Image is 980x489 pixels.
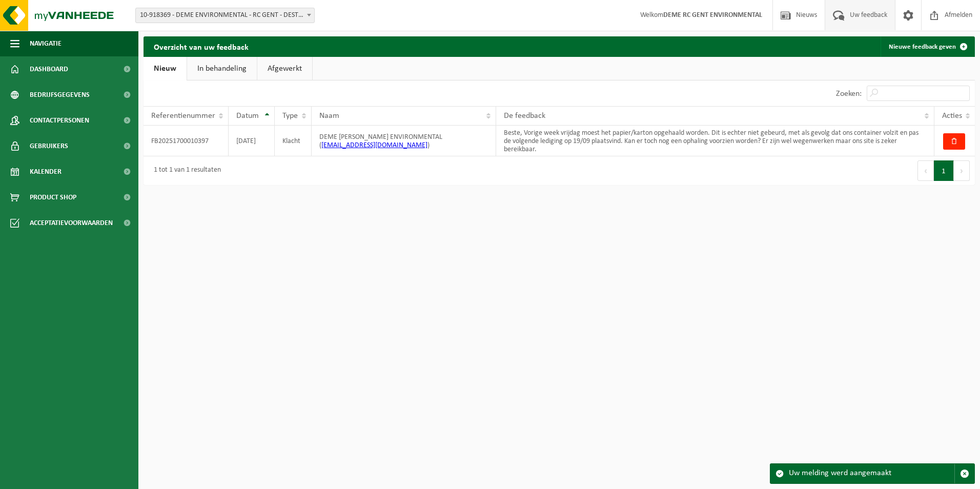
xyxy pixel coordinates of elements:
span: De feedback [504,112,545,120]
div: Uw melding werd aangemaakt [789,464,954,483]
a: Nieuwe feedback geven [881,36,974,57]
h2: Overzicht van uw feedback [144,36,259,56]
span: Acceptatievoorwaarden [30,210,113,236]
a: In behandeling [187,57,257,80]
span: Navigatie [30,31,62,56]
button: 1 [934,160,954,181]
td: Klacht [275,126,312,156]
span: Type [282,112,298,120]
a: [EMAIL_ADDRESS][DOMAIN_NAME] [321,141,427,149]
td: FB20251700010397 [144,126,229,156]
span: Referentienummer [151,112,215,120]
strong: DEME RC GENT ENVIRONMENTAL [663,11,762,19]
td: [DATE] [229,126,275,156]
span: Gebruikers [30,133,68,159]
span: 10-918369 - DEME ENVIRONMENTAL - RC GENT - DESTELDONK [136,8,314,23]
a: Nieuw [144,57,187,80]
td: Beste, Vorige week vrijdag moest het papier/karton opgehaald worden. Dit is echter niet gebeurd, ... [496,126,934,156]
span: Dashboard [30,56,68,82]
button: Previous [917,160,934,181]
span: Contactpersonen [30,108,89,133]
span: Naam [319,112,339,120]
div: 1 tot 1 van 1 resultaten [149,161,221,180]
span: Datum [236,112,259,120]
span: 10-918369 - DEME ENVIRONMENTAL - RC GENT - DESTELDONK [135,8,315,23]
td: DEME [PERSON_NAME] ENVIRONMENTAL ( ) [312,126,496,156]
a: Afgewerkt [257,57,312,80]
button: Next [954,160,970,181]
span: Kalender [30,159,62,185]
span: Acties [942,112,962,120]
span: Product Shop [30,185,76,210]
span: Bedrijfsgegevens [30,82,90,108]
label: Zoeken: [836,90,862,98]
